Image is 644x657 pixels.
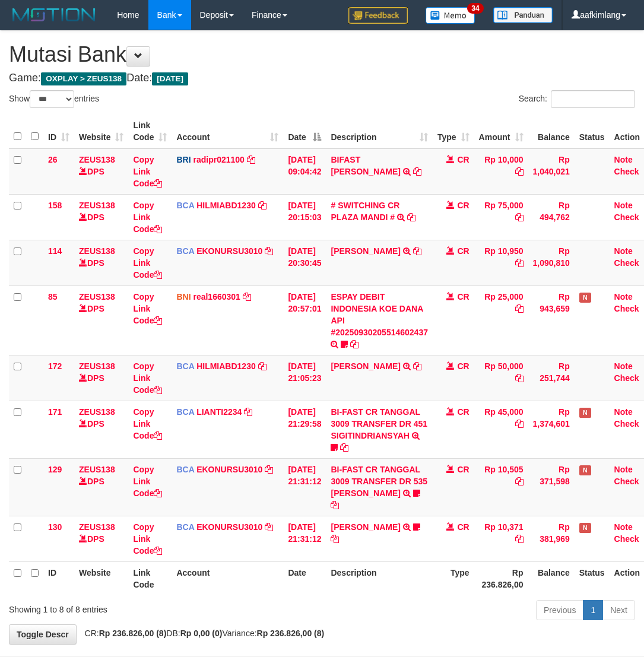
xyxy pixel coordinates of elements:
[74,355,128,401] td: DPS
[536,600,583,620] a: Previous
[528,561,575,595] th: Balance
[474,240,528,285] td: Rp 10,950
[193,292,240,301] a: real1660301
[614,155,633,164] a: Note
[265,246,273,256] a: Copy EKONURSU3010 to clipboard
[457,246,469,256] span: CR
[196,465,262,474] a: EKONURSU3010
[99,629,167,638] strong: Rp 236.826,00 (8)
[79,522,115,532] a: ZEUS138
[48,292,58,301] span: 85
[283,458,326,516] td: [DATE] 21:31:12
[528,516,575,561] td: Rp 381,969
[614,258,639,268] a: Check
[614,201,633,210] a: Note
[48,522,62,532] span: 130
[247,155,255,164] a: Copy radipr021100 to clipboard
[614,212,639,222] a: Check
[283,194,326,240] td: [DATE] 20:15:03
[326,115,433,148] th: Description: activate to sort column ascending
[283,285,326,355] td: [DATE] 20:57:01
[48,246,62,256] span: 114
[196,361,256,371] a: HILMIABD1230
[614,246,633,256] a: Note
[133,155,162,188] a: Copy Link Code
[614,167,639,176] a: Check
[79,246,115,256] a: ZEUS138
[515,477,524,486] a: Copy Rp 10,505 to clipboard
[474,285,528,355] td: Rp 25,000
[474,355,528,401] td: Rp 50,000
[331,500,339,510] a: Copy BI-FAST CR TANGGAL 3009 TRANSFER DR 535 AISYAH PUTRI HALIZ to clipboard
[41,72,126,85] span: OXPLAY > ZEUS138
[257,629,325,638] strong: Rp 236.826,00 (8)
[340,443,348,452] a: Copy BI-FAST CR TANGGAL 3009 TRANSFER DR 451 SIGITINDRIANSYAH to clipboard
[474,458,528,516] td: Rp 10,505
[176,246,194,256] span: BCA
[515,304,524,313] a: Copy Rp 25,000 to clipboard
[9,6,99,24] img: MOTION_logo.png
[433,561,474,595] th: Type
[350,339,359,349] a: Copy ESPAY DEBIT INDONESIA KOE DANA API #20250930205514602437 to clipboard
[528,285,575,355] td: Rp 943,659
[614,373,639,383] a: Check
[74,148,128,195] td: DPS
[133,361,162,395] a: Copy Link Code
[493,7,553,23] img: panduan.png
[331,292,428,337] a: ESPAY DEBIT INDONESIA KOE DANA API #20250930205514602437
[331,155,400,176] a: BIFAST [PERSON_NAME]
[579,408,591,418] span: Has Note
[9,599,259,615] div: Showing 1 to 8 of 8 entries
[583,600,603,620] a: 1
[74,561,128,595] th: Website
[193,155,244,164] a: radipr021100
[474,561,528,595] th: Rp 236.826,00
[413,361,421,371] a: Copy DIDI MULYADI to clipboard
[74,285,128,355] td: DPS
[515,534,524,544] a: Copy Rp 10,371 to clipboard
[43,561,74,595] th: ID
[474,401,528,458] td: Rp 45,000
[474,516,528,561] td: Rp 10,371
[614,304,639,313] a: Check
[133,292,162,325] a: Copy Link Code
[326,561,433,595] th: Description
[9,624,77,645] a: Toggle Descr
[258,361,267,371] a: Copy HILMIABD1230 to clipboard
[196,246,262,256] a: EKONURSU3010
[79,407,115,417] a: ZEUS138
[528,115,575,148] th: Balance
[133,522,162,556] a: Copy Link Code
[265,522,273,532] a: Copy EKONURSU3010 to clipboard
[457,155,469,164] span: CR
[243,292,251,301] a: Copy real1660301 to clipboard
[258,201,267,210] a: Copy HILMIABD1230 to clipboard
[579,293,591,303] span: Has Note
[575,561,610,595] th: Status
[74,516,128,561] td: DPS
[176,155,191,164] span: BRI
[457,465,469,474] span: CR
[283,355,326,401] td: [DATE] 21:05:23
[528,401,575,458] td: Rp 1,374,601
[528,240,575,285] td: Rp 1,090,810
[528,458,575,516] td: Rp 371,598
[515,212,524,222] a: Copy Rp 75,000 to clipboard
[348,7,408,24] img: Feedback.jpg
[48,465,62,474] span: 129
[515,258,524,268] a: Copy Rp 10,950 to clipboard
[602,600,635,620] a: Next
[614,465,633,474] a: Note
[152,72,188,85] span: [DATE]
[528,194,575,240] td: Rp 494,762
[457,407,469,417] span: CR
[9,90,99,108] label: Show entries
[515,373,524,383] a: Copy Rp 50,000 to clipboard
[407,212,415,222] a: Copy # SWITCHING CR PLAZA MANDI # to clipboard
[528,148,575,195] td: Rp 1,040,021
[433,115,474,148] th: Type: activate to sort column ascending
[48,201,62,210] span: 158
[283,401,326,458] td: [DATE] 21:29:58
[133,246,162,280] a: Copy Link Code
[457,361,469,371] span: CR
